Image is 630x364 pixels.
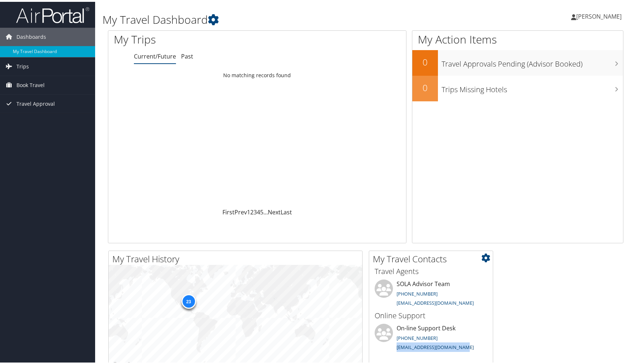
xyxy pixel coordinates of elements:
a: 0Trips Missing Hotels [412,74,623,100]
a: [EMAIL_ADDRESS][DOMAIN_NAME] [397,342,474,349]
h1: My Trips [114,30,277,45]
img: airportal-logo.png [16,5,89,22]
a: 0Travel Approvals Pending (Advisor Booked) [412,48,623,74]
h1: My Action Items [412,30,623,45]
h3: Online Support [375,309,487,319]
a: 1 [247,206,250,214]
span: Book Travel [16,74,45,93]
span: [PERSON_NAME] [576,11,622,19]
a: Last [281,206,292,214]
a: 2 [250,206,254,214]
span: … [263,206,268,214]
h2: My Travel History [112,251,362,263]
a: [PERSON_NAME] [571,4,629,26]
a: Prev [235,206,247,214]
td: No matching records found [108,67,406,80]
a: 4 [257,206,260,214]
span: Dashboards [16,26,46,44]
div: 23 [181,292,196,307]
a: [PHONE_NUMBER] [397,289,438,295]
span: Travel Approval [16,93,55,111]
h2: My Travel Contacts [373,251,493,263]
li: SOLA Advisor Team [371,278,491,308]
li: On-line Support Desk [371,322,491,352]
a: [EMAIL_ADDRESS][DOMAIN_NAME] [397,298,474,304]
a: First [222,206,235,214]
h3: Travel Approvals Pending (Advisor Booked) [442,53,623,67]
h3: Trips Missing Hotels [442,79,623,93]
h2: 0 [412,80,438,92]
a: 5 [260,206,263,214]
a: 3 [254,206,257,214]
h2: 0 [412,54,438,67]
a: [PHONE_NUMBER] [397,333,438,339]
a: Current/Future [134,50,176,59]
a: Past [181,50,193,59]
span: Trips [16,56,29,74]
a: Next [268,206,281,214]
h1: My Travel Dashboard [102,10,453,26]
h3: Travel Agents [375,264,487,275]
